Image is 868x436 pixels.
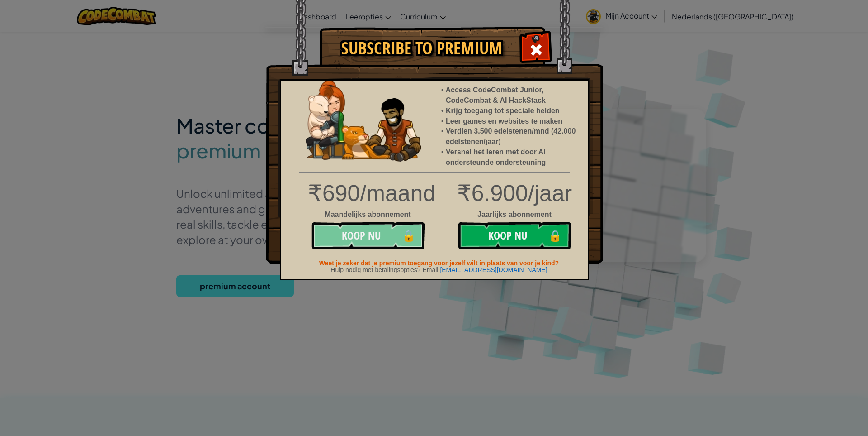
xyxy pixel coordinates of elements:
div: ₹690/maand [308,177,428,210]
li: Verdien 3.500 edelstenen/mnd (42.000 edelstenen/jaar) [446,126,579,147]
h1: Subscribe to Premium [329,39,514,58]
div: ₹6.900/jaar [274,177,594,210]
li: Versnel het leren met door AI ondersteunde ondersteuning [446,147,579,168]
img: anya-and-nando-pet.webp [306,81,421,162]
li: Leer games en websites te maken [446,116,579,127]
div: Jaarlijks abonnement [274,210,594,220]
p: Weet je zeker dat je premium toegang voor jezelf wilt in plaats van voor je kind? [290,259,588,268]
li: Krijg toegang tot speciale helden [446,106,579,116]
div: Maandelijks abonnement [308,210,428,220]
a: [EMAIL_ADDRESS][DOMAIN_NAME] [440,266,547,273]
li: Access CodeCombat Junior, CodeCombat & AI HackStack [446,85,579,106]
span: Hulp nodig met betalingsopties? Email [330,266,438,273]
button: Koop Nu🔒 [458,222,571,249]
button: Koop Nu🔒 [311,222,425,249]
